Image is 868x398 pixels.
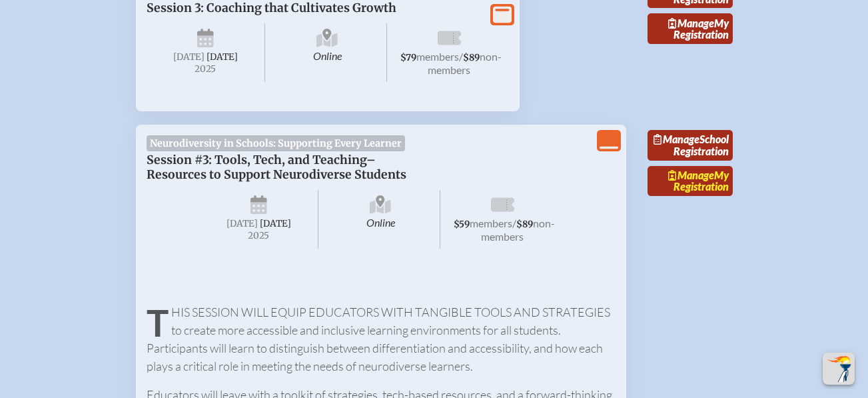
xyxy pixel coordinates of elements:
span: $79 [400,52,416,63]
span: / [512,217,516,229]
span: $89 [463,52,480,63]
span: Session #3: Tools, Tech, and Teaching–Resources to Support Neurodiverse Students [147,153,406,182]
span: 2025 [211,231,308,241]
span: [DATE] [260,218,291,229]
span: [DATE] [226,218,258,229]
span: $89 [516,219,533,230]
span: [DATE] [173,51,205,63]
img: To the top [825,355,852,382]
span: Session 3: Coaching that Cultivates Growth [147,1,396,15]
span: [DATE] [207,51,238,63]
button: Scroll Top [823,353,855,385]
span: Neurodiversity in Schools: Supporting Every Learner [147,135,406,151]
span: 2025 [157,64,254,74]
span: $59 [454,219,470,230]
span: Manage [668,17,714,29]
a: ManageMy Registration [648,13,733,44]
a: ManageSchool Registration [648,130,733,161]
span: Online [268,23,387,82]
span: members [416,50,459,63]
span: Manage [653,133,699,145]
span: non-members [428,50,502,76]
span: members [470,217,512,229]
span: / [459,50,463,63]
span: non-members [481,217,555,243]
span: Online [321,190,440,249]
a: ManageMy Registration [648,166,733,197]
p: This session will equip educators with tangible tools and strategies to create more accessible an... [147,303,616,375]
span: Manage [668,169,714,181]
